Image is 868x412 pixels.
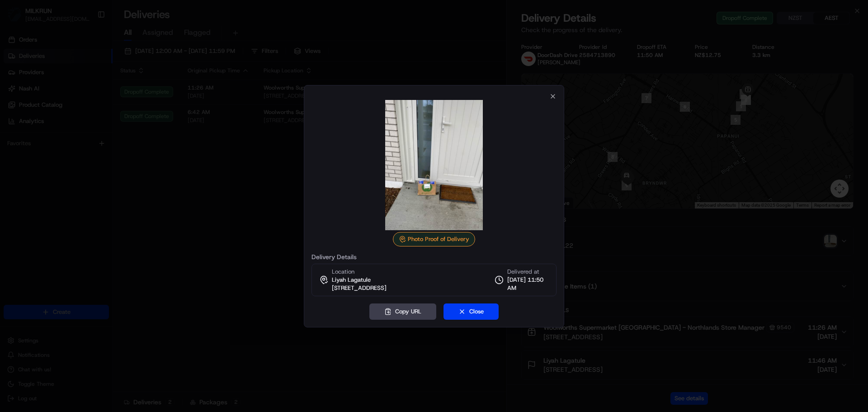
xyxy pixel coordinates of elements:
[443,303,499,320] button: Close
[369,303,436,320] button: Copy URL
[332,276,371,284] span: Liyah Lagatule
[393,232,475,246] div: Photo Proof of Delivery
[332,284,387,292] span: [STREET_ADDRESS]
[369,100,499,230] img: photo_proof_of_delivery image
[507,276,549,292] span: [DATE] 11:50 AM
[311,254,557,260] label: Delivery Details
[507,268,549,276] span: Delivered at
[332,268,354,276] span: Location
